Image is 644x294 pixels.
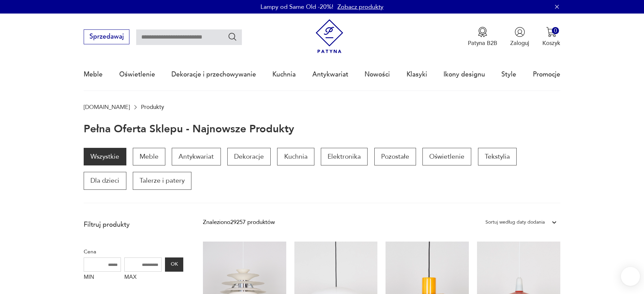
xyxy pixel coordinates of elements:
[515,27,525,37] img: Ikonka użytkownika
[165,257,183,272] button: OK
[468,39,497,47] p: Patyna B2B
[171,59,256,90] a: Dekoracje i przechowywanie
[533,59,560,90] a: Promocje
[124,272,162,285] label: MAX
[172,148,221,165] a: Antykwariat
[407,59,427,90] a: Klasyki
[365,59,390,90] a: Nowości
[133,172,191,189] a: Talerze i patery
[84,247,183,256] p: Cena
[443,59,485,90] a: Ikony designu
[84,148,126,165] a: Wszystkie
[542,39,560,47] p: Koszyk
[312,59,348,90] a: Antykwariat
[277,148,314,165] a: Kuchnia
[84,123,294,135] h1: Pełna oferta sklepu - najnowsze produkty
[203,218,275,227] div: Znaleziono 29257 produktów
[84,220,183,229] p: Filtruj produkty
[133,148,165,165] a: Meble
[84,104,130,110] a: [DOMAIN_NAME]
[228,32,237,42] button: Szukaj
[546,27,557,37] img: Ikona koszyka
[227,148,271,165] a: Dekoracje
[84,59,103,90] a: Meble
[119,59,155,90] a: Oświetlenie
[84,272,121,285] label: MIN
[501,59,516,90] a: Style
[478,148,517,165] a: Tekstylia
[321,148,368,165] a: Elektronika
[468,27,497,47] button: Patyna B2B
[510,39,529,47] p: Zaloguj
[337,3,383,11] a: Zobacz produkty
[477,27,488,37] img: Ikona medalu
[84,172,126,189] a: Dla dzieci
[542,27,560,47] button: 0Koszyk
[485,218,545,227] div: Sortuj według daty dodania
[552,27,559,34] div: 0
[141,104,164,110] p: Produkty
[261,3,333,11] p: Lampy od Same Old -20%!
[621,267,640,286] iframe: Smartsupp widget button
[374,148,416,165] a: Pozostałe
[468,27,497,47] a: Ikona medaluPatyna B2B
[510,27,529,47] button: Zaloguj
[422,148,471,165] a: Oświetlenie
[272,59,296,90] a: Kuchnia
[312,19,347,53] img: Patyna - sklep z meblami i dekoracjami vintage
[84,29,129,44] button: Sprzedawaj
[84,35,129,40] a: Sprzedawaj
